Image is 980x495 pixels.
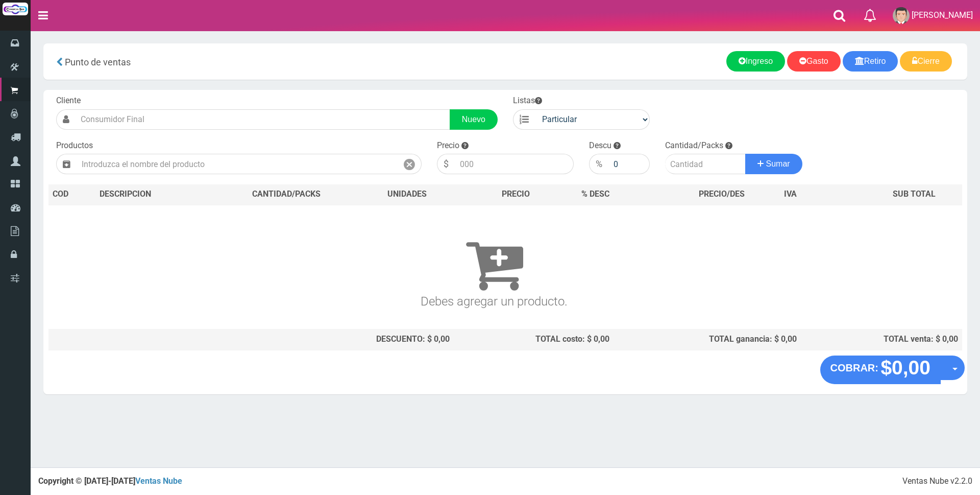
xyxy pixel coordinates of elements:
a: Cierre [900,51,952,72]
span: CRIPCION [114,189,151,199]
span: IVA [784,189,797,199]
a: Ventas Nube [135,476,182,486]
div: TOTAL venta: $ 0,00 [805,334,958,345]
th: COD [48,184,95,205]
label: Descu [589,140,611,152]
div: $ [437,154,455,174]
strong: $0,00 [880,357,930,379]
img: User Image [893,7,910,24]
span: PRECIO/DES [699,189,745,199]
input: Introduzca el nombre del producto [77,154,398,174]
span: SUB TOTAL [893,188,936,200]
label: Productos [56,140,93,152]
span: % DESC [581,189,609,199]
label: Cantidad/Packs [665,140,723,152]
button: Sumar [745,154,802,174]
input: 000 [455,154,574,174]
a: Nuevo [450,109,498,130]
span: Sumar [766,159,790,168]
span: [PERSON_NAME] [912,10,973,20]
strong: Copyright © [DATE]-[DATE] [38,476,182,486]
span: PRECIO [502,188,530,200]
label: Listas [513,95,542,107]
div: DESCUENTO: $ 0,00 [216,334,450,345]
th: UNIDADES [361,184,453,205]
input: 000 [608,154,650,174]
span: Punto de ventas [65,57,131,67]
a: Retiro [843,51,898,72]
strong: COBRAR: [830,362,878,373]
label: Precio [437,140,459,152]
label: Cliente [56,95,81,107]
th: DES [95,184,212,205]
div: TOTAL costo: $ 0,00 [458,334,610,345]
div: TOTAL ganancia: $ 0,00 [618,334,797,345]
input: Consumidor Final [76,109,450,130]
h3: Debes agregar un producto. [53,220,936,308]
div: % [589,154,608,174]
a: Gasto [787,51,841,72]
img: Logo grande [3,3,28,15]
div: Ventas Nube v2.2.0 [902,476,972,487]
a: Ingreso [726,51,785,72]
button: COBRAR: $0,00 [820,356,941,384]
input: Cantidad [665,154,746,174]
th: CANTIDAD/PACKS [212,184,361,205]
